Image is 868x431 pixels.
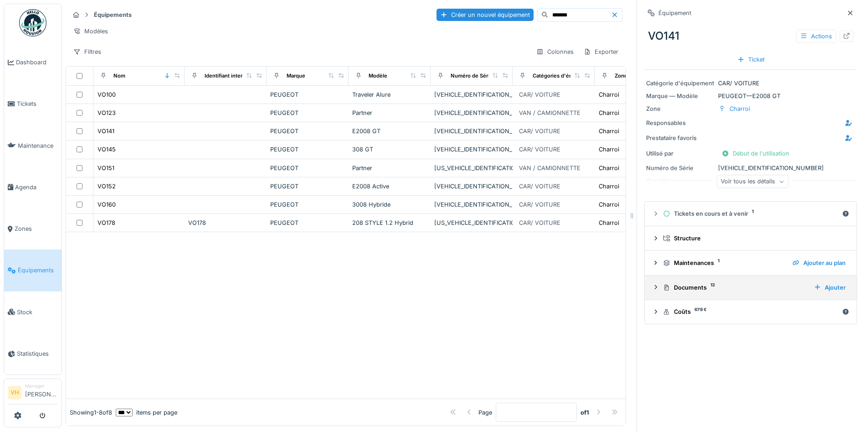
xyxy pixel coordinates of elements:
div: E2008 GT [352,127,427,135]
div: Partner [352,109,427,117]
div: PEUGEOT [270,200,345,209]
summary: Maintenances1Ajouter au plan [648,254,853,271]
div: [VEHICLE_IDENTIFICATION_NUMBER] [434,109,509,117]
div: [VEHICLE_IDENTIFICATION_NUMBER] [646,164,855,172]
div: VO123 [98,109,116,117]
div: Charroi [599,218,619,227]
div: Responsables [646,119,714,127]
div: CAR/ VOITURE [519,90,560,99]
div: Charroi [599,145,619,154]
div: CAR/ VOITURE [519,127,560,135]
summary: Structure [648,230,853,247]
div: PEUGEOT [270,145,345,154]
div: Catégories d'équipement [533,72,596,80]
div: PEUGEOT [270,127,345,135]
div: Charroi [599,90,619,99]
div: PEUGEOT [270,90,345,99]
div: Charroi [599,127,619,135]
div: Structure [663,234,846,243]
div: PEUGEOT [270,218,345,227]
a: Équipements [4,249,62,291]
div: VO100 [98,90,116,99]
div: Prestataire favoris [646,134,714,142]
div: [VEHICLE_IDENTIFICATION_NUMBER] [434,127,509,135]
a: Zones [4,208,62,249]
div: Charroi [599,182,619,191]
strong: of 1 [580,408,589,417]
div: [VEHICLE_IDENTIFICATION_NUMBER] [434,182,509,191]
span: Stock [17,308,58,317]
span: Équipements [18,266,58,275]
div: Marque — Modèle [646,92,714,100]
div: Nom [113,72,125,80]
a: Stock [4,291,62,333]
div: PEUGEOT [270,109,345,117]
summary: Coûts679 € [648,304,853,321]
div: Début de l'utilisation [718,147,793,160]
div: VAN / CAMIONNETTE [519,109,580,117]
div: Modèles [69,25,112,38]
div: Charroi [599,164,619,172]
div: PEUGEOT [270,182,345,191]
div: Zone [646,104,714,113]
div: [US_VEHICLE_IDENTIFICATION_NUMBER] [434,218,509,227]
strong: Équipements [90,10,135,19]
div: Équipement [658,9,691,17]
span: Agenda [15,183,58,192]
div: items per page [116,408,177,417]
span: Maintenance [18,141,58,150]
div: [VEHICLE_IDENTIFICATION_NUMBER] [434,90,509,99]
div: Charroi [599,109,619,117]
li: [PERSON_NAME] [25,383,58,402]
div: CAR/ VOITURE [519,200,560,209]
div: VO141 [98,127,114,135]
a: Tickets [4,83,62,125]
div: Modèle [369,72,387,80]
span: Zones [15,224,58,233]
li: VH [8,386,21,400]
div: E2008 Active [352,182,427,191]
div: Utilisé par [646,149,714,158]
div: Partner [352,164,427,172]
div: VO151 [98,164,114,172]
div: VO141 [644,24,857,48]
div: VO145 [98,145,116,154]
div: 208 STYLE 1.2 Hybrid [352,218,427,227]
span: Statistiques [17,349,58,358]
div: Ajouter au plan [789,257,849,269]
div: Charroi [599,200,619,209]
div: Identifiant interne [205,72,249,80]
div: CAR/ VOITURE [646,79,855,88]
div: Coûts [663,307,838,316]
div: Maintenances [663,259,785,267]
div: PEUGEOT [270,164,345,172]
div: Charroi [729,104,750,113]
div: Page [478,408,492,417]
div: Ticket [734,53,768,66]
div: Showing 1 - 8 of 8 [70,408,112,417]
div: CAR/ VOITURE [519,182,560,191]
div: VO178 [98,218,115,227]
div: Documents [663,283,806,292]
div: CAR/ VOITURE [519,145,560,154]
div: Numéro de Série [646,164,714,172]
div: Catégorie d'équipement [646,79,714,88]
a: Maintenance [4,125,62,166]
a: Agenda [4,166,62,208]
summary: Tickets en cours et à venir1 [648,205,853,222]
div: Traveler Alure [352,90,427,99]
div: VAN / CAMIONNETTE [519,164,580,172]
div: 3008 Hybride [352,200,427,209]
div: Manager [25,383,58,389]
div: Tickets en cours et à venir [663,209,838,218]
div: [US_VEHICLE_IDENTIFICATION_NUMBER] [434,164,509,172]
a: Dashboard [4,42,62,83]
div: Ajouter [810,281,849,294]
div: Créer un nouvel équipement [437,9,534,21]
div: VO160 [98,200,116,209]
div: [VEHICLE_IDENTIFICATION_NUMBER] [434,145,509,154]
summary: Documents12Ajouter [648,279,853,296]
div: [VEHICLE_IDENTIFICATION_NUMBER] [434,200,509,209]
div: VO152 [98,182,116,191]
a: Statistiques [4,333,62,374]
